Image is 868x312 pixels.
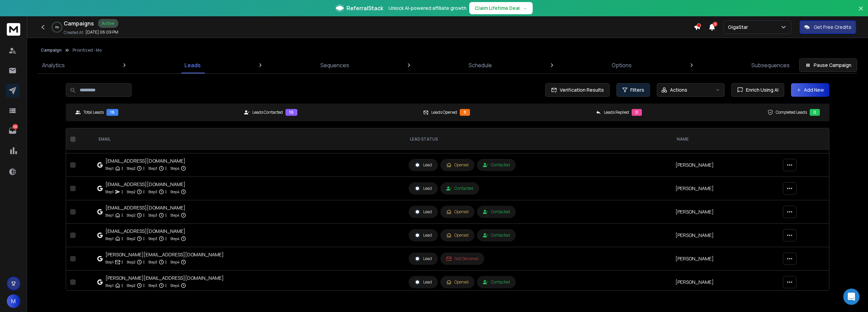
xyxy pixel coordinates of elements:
p: | [165,212,166,219]
div: Lead [414,256,432,262]
div: Contacted [483,162,510,168]
div: Lead [414,185,432,191]
div: Lead [414,209,432,215]
p: Step 1 [105,212,114,219]
p: | [122,282,123,289]
p: Step 4 [171,165,179,172]
span: Enrich Using AI [743,87,778,93]
span: ReferralStack [347,4,383,12]
p: Step 3 [149,259,157,265]
a: 102 [6,124,19,137]
h1: Campaigns [64,19,94,27]
p: Step 3 [149,165,157,172]
div: [EMAIL_ADDRESS][DOMAIN_NAME] [105,158,186,164]
p: Leads [184,61,201,69]
div: Active [98,19,118,28]
th: NAME [671,128,779,150]
a: Leads [180,57,205,73]
td: [PERSON_NAME] [671,247,779,271]
div: Opened [446,209,469,215]
p: | [165,165,166,172]
p: Total Leads [83,110,104,115]
p: Step 4 [171,259,179,265]
p: Step 2 [127,259,135,265]
p: Step 1 [105,259,114,265]
p: [DATE] 06:09 PM [85,30,118,35]
p: Leads Replied [604,110,629,115]
p: Unlock AI-powered affiliate growth [389,5,467,12]
p: | [143,235,144,242]
p: | [122,235,123,242]
div: 0 [632,109,642,116]
p: Step 3 [149,188,157,195]
p: Step 2 [127,188,135,195]
button: Verification Results [545,83,610,97]
p: Step 3 [149,235,157,242]
span: 5 [713,22,717,26]
div: Lead [414,162,432,168]
p: | [143,259,144,265]
div: Contacted [483,209,510,215]
p: | [165,235,166,242]
p: Leads Contacted [252,110,283,115]
div: Lead [414,232,432,238]
p: Step 2 [127,235,135,242]
div: Contacted [483,279,510,285]
button: M [7,294,20,308]
td: [PERSON_NAME] [671,200,779,224]
div: [PERSON_NAME][EMAIL_ADDRESS][DOMAIN_NAME] [105,275,224,281]
p: | [165,259,166,265]
p: Step 1 [105,188,114,195]
button: Close banner [856,4,865,20]
p: | [122,212,123,219]
a: Schedule [465,57,496,73]
button: Add New [791,83,829,97]
td: [PERSON_NAME] [671,177,779,200]
th: LEAD STATUS [405,128,671,150]
div: Not Delivered [446,256,478,261]
button: Pause Campaign [799,58,857,72]
button: Get Free Credits [800,20,856,34]
p: | [143,165,144,172]
p: Created At: [64,30,84,35]
p: | [165,188,166,195]
p: | [122,165,123,172]
p: Options [612,61,632,69]
p: Step 3 [149,212,157,219]
p: Step 1 [105,282,114,289]
p: Step 4 [171,188,179,195]
div: Opened [446,279,469,285]
p: GigaStar [728,24,751,31]
p: | [143,282,144,289]
div: Open Intercom Messenger [843,289,860,305]
a: Subsequences [747,57,794,73]
p: Step 2 [127,212,135,219]
div: 9 [460,109,470,116]
p: Step 1 [105,235,114,242]
button: Claim Lifetime Deal→ [469,2,533,14]
div: Opened [446,162,469,168]
p: | [165,282,166,289]
p: | [122,259,123,265]
button: Filters [616,83,650,97]
p: Leads Opened [431,110,457,115]
button: Campaign [41,48,62,53]
p: Sequences [320,61,349,69]
p: | [122,188,123,195]
p: Analytics [42,61,65,69]
p: Subsequences [751,61,790,69]
p: Actions [670,87,687,93]
p: Schedule [469,61,492,69]
span: → [522,5,527,12]
p: 0 % [55,25,59,29]
span: Verification Results [557,87,604,93]
td: [PERSON_NAME] [671,271,779,294]
div: [PERSON_NAME][EMAIL_ADDRESS][DOMAIN_NAME] [105,251,224,258]
p: Step 4 [171,235,179,242]
p: 102 [13,124,18,129]
td: [PERSON_NAME] [671,224,779,247]
p: Completed Leads [776,110,807,115]
div: [EMAIL_ADDRESS][DOMAIN_NAME] [105,228,186,235]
